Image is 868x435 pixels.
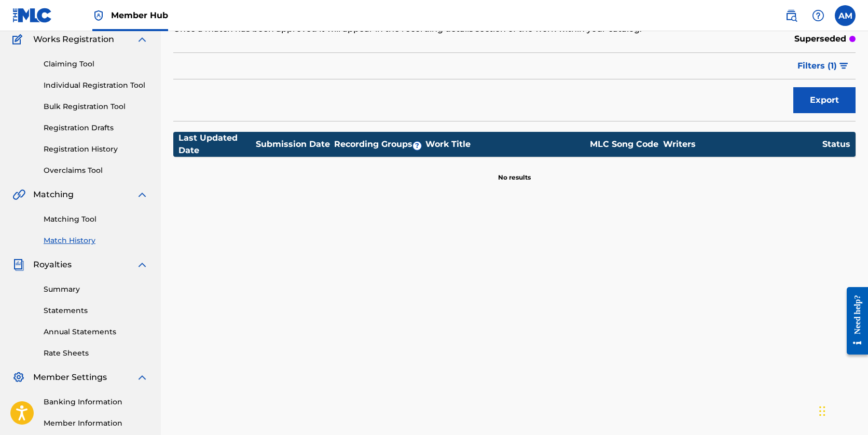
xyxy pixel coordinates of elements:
img: filter [839,63,848,69]
div: Recording Groups [333,138,426,151]
img: Top Rightsholder [92,9,105,22]
img: MLC Logo [12,8,52,23]
img: Royalties [12,259,25,271]
a: Claiming Tool [44,59,148,70]
div: Drag [819,396,825,427]
span: Member Hub [111,9,168,21]
img: expand [136,188,148,201]
div: Help [808,5,829,26]
img: expand [136,33,148,46]
a: Annual Statements [44,327,148,337]
iframe: Resource Center [839,277,868,365]
img: Member Settings [12,371,25,384]
a: Statements [44,305,148,316]
a: Match History [44,235,148,246]
div: Status [822,138,850,151]
div: User Menu [835,5,856,26]
span: Works Registration [33,33,114,46]
img: search [785,9,797,22]
span: Member Settings [33,371,107,384]
img: expand [136,371,148,384]
a: Registration History [44,144,148,155]
img: Matching [12,188,25,201]
a: Member Information [44,418,148,429]
button: Export [793,87,856,113]
span: ? [413,142,421,150]
span: Matching [33,188,74,201]
div: Submission Date [256,138,333,151]
a: Overclaims Tool [44,165,148,176]
a: Matching Tool [44,214,148,225]
p: No results [498,160,531,182]
p: superseded [794,33,846,45]
div: Last Updated Date [178,132,256,157]
iframe: Chat Widget [816,385,868,435]
button: Filters (1) [791,53,856,79]
a: Bulk Registration Tool [44,101,148,112]
img: Works Registration [12,33,26,46]
a: Rate Sheets [44,348,148,359]
div: Writers [663,138,822,151]
img: help [812,9,824,22]
a: Individual Registration Tool [44,80,148,91]
div: Work Title [425,138,585,151]
img: expand [136,259,148,271]
div: MLC Song Code [585,138,663,151]
a: Summary [44,284,148,295]
span: Royalties [33,259,72,271]
a: Registration Drafts [44,123,148,133]
a: Banking Information [44,397,148,407]
a: Public Search [781,5,802,26]
span: Filters ( 1 ) [797,60,837,72]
